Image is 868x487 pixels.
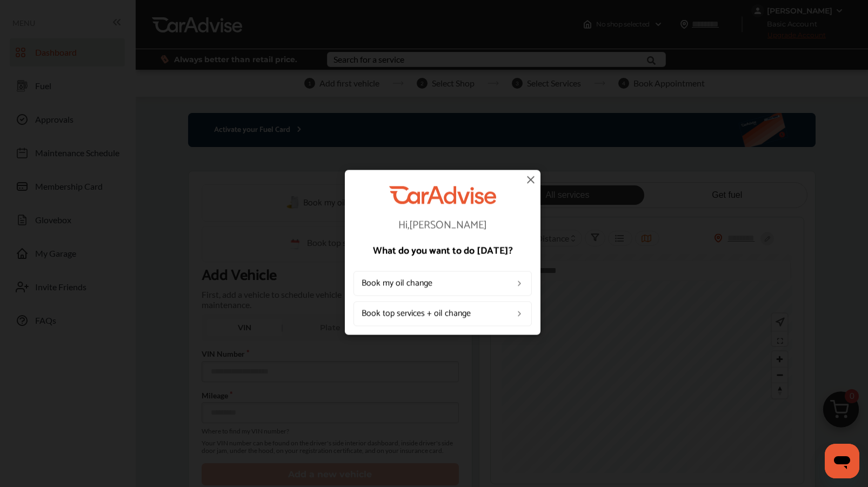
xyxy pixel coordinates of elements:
[353,220,532,231] p: Hi, [PERSON_NAME]
[353,301,532,326] a: Book top services + oil change
[353,246,532,256] p: What do you want to do [DATE]?
[515,279,524,288] img: left_arrow_icon.0f472efe.svg
[524,173,537,186] img: close-icon.a004319c.svg
[389,186,496,204] img: CarAdvise Logo
[825,444,859,478] iframe: Button to launch messaging window
[353,271,532,296] a: Book my oil change
[515,309,524,318] img: left_arrow_icon.0f472efe.svg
